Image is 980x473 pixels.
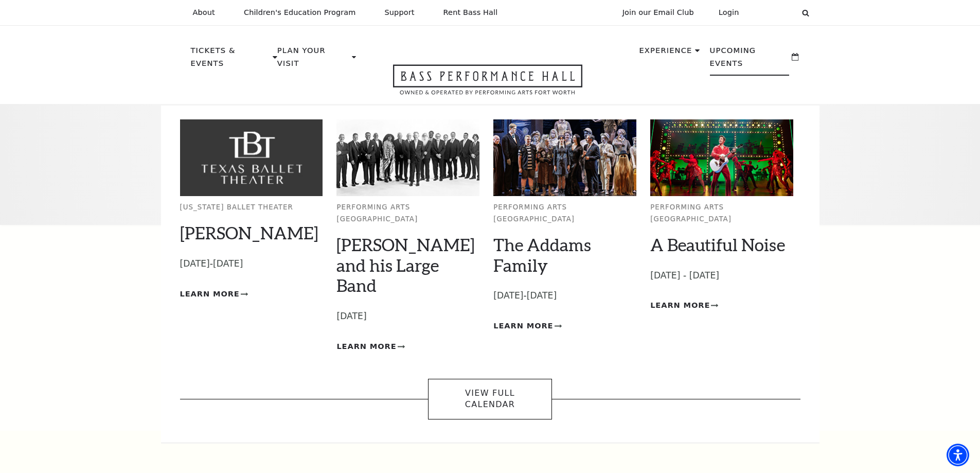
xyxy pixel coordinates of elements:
[493,288,636,303] p: [DATE]-[DATE]
[639,44,692,63] p: Experience
[191,44,271,76] p: Tickets & Events
[493,234,591,275] a: The Addams Family
[244,8,356,17] p: Children's Education Program
[180,256,323,271] p: [DATE]-[DATE]
[710,44,790,76] p: Upcoming Events
[180,119,323,196] img: Texas Ballet Theater
[650,119,793,196] img: Performing Arts Fort Worth
[650,299,710,312] span: Learn More
[336,340,396,353] span: Learn More
[493,202,636,225] p: Performing Arts [GEOGRAPHIC_DATA]
[336,309,479,324] p: [DATE]
[428,379,552,419] a: View Full Calendar
[180,202,323,214] p: [US_STATE] Ballet Theater
[756,8,792,17] select: Select:
[650,299,718,312] a: Learn More A Beautiful Noise
[193,8,215,17] p: About
[493,320,561,332] a: Learn More The Addams Family
[336,340,404,353] a: Learn More Lyle Lovett and his Large Band
[180,288,248,301] a: Learn More Peter Pan
[180,288,240,301] span: Learn More
[180,222,318,243] a: [PERSON_NAME]
[650,268,793,283] p: [DATE] - [DATE]
[336,234,475,296] a: [PERSON_NAME] and his Large Band
[650,202,793,225] p: Performing Arts [GEOGRAPHIC_DATA]
[336,202,479,225] p: Performing Arts [GEOGRAPHIC_DATA]
[385,8,415,17] p: Support
[277,44,349,76] p: Plan Your Visit
[947,444,969,466] div: Accessibility Menu
[493,119,636,196] img: Performing Arts Fort Worth
[650,234,785,255] a: A Beautiful Noise
[443,8,498,17] p: Rent Bass Hall
[493,320,553,332] span: Learn More
[356,64,619,104] a: Open this option
[336,119,479,196] img: Performing Arts Fort Worth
